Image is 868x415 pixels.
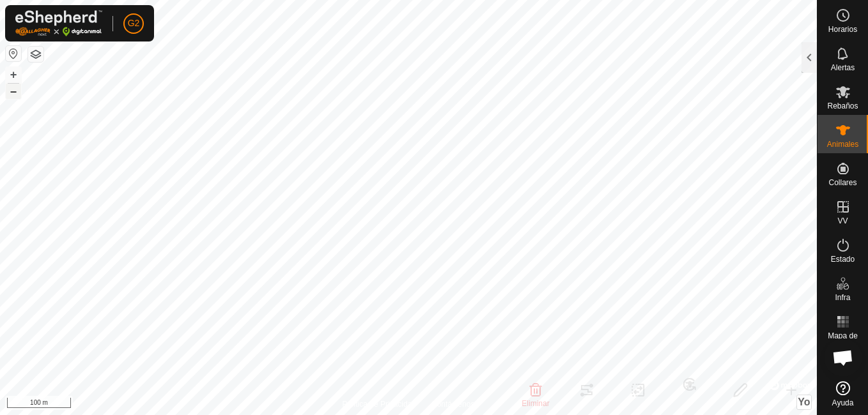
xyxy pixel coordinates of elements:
button: Capas del Mapa [28,47,43,62]
span: VV [837,217,848,225]
span: Rebaños [827,102,858,110]
span: Animales [827,140,858,148]
span: Yo [798,396,810,407]
span: Horarios [828,26,857,33]
a: Ayuda [818,376,868,412]
span: Infra [835,294,850,301]
span: Collares [828,179,856,186]
span: Estado [831,255,855,263]
span: Ayuda [832,399,854,407]
span: Mapa de Calor [821,332,865,347]
img: Logo Gallagher [15,10,102,36]
span: G2 [128,17,140,30]
a: Contáctenos [431,398,474,410]
a: Política de Privacidad [343,398,416,410]
button: + [6,67,21,82]
button: – [6,84,21,99]
span: Alertas [831,64,855,72]
button: Yo [797,395,811,409]
button: Restablecer Mapa [6,46,21,61]
div: Chat abierto [824,338,862,377]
